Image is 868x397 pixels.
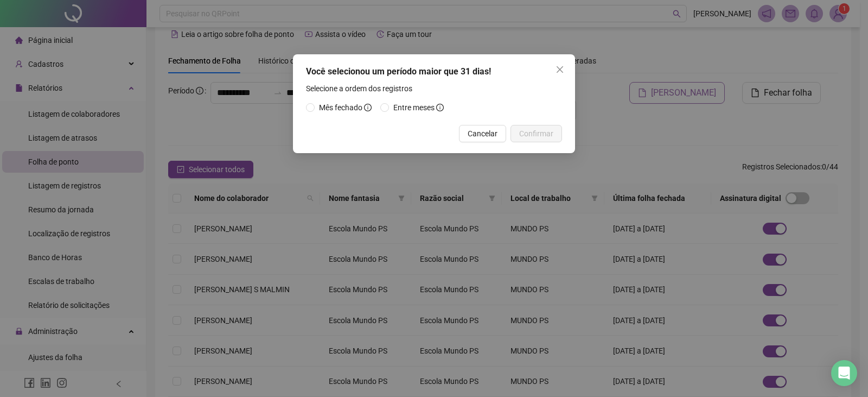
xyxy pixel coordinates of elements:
[831,360,857,386] div: Open Intercom Messenger
[319,103,362,112] span: Mês fechado
[551,61,569,78] button: Close
[556,65,564,74] span: close
[393,103,435,112] span: Entre meses
[468,128,497,140] span: Cancelar
[510,125,562,142] button: Confirmar
[364,104,372,111] span: info-circle
[306,83,419,94] label: Selecione a ordem dos registros
[436,104,444,111] span: info-circle
[306,65,562,78] div: Você selecionou um período maior que 31 dias!
[459,125,506,142] button: Cancelar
